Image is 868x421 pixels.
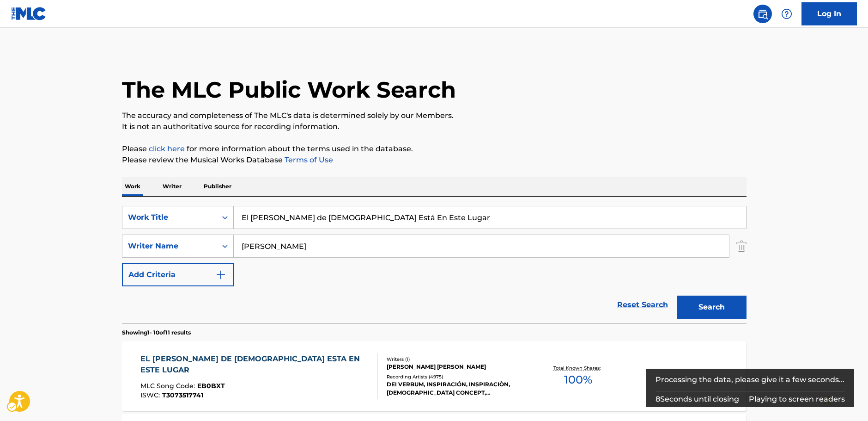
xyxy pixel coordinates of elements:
[140,382,197,390] span: MLC Song Code :
[283,155,333,164] a: Terms of Use
[140,353,370,376] div: EL [PERSON_NAME] DE [DEMOGRAPHIC_DATA] ESTA EN ESTE LUGAR
[201,177,234,196] p: Publisher
[613,295,673,315] a: Reset Search
[736,235,747,258] img: Delete Criterion
[656,395,660,403] span: 8
[553,365,603,371] p: Total Known Shares:
[197,382,225,390] span: EB0BXT
[160,177,184,196] p: Writer
[128,212,211,223] div: Work Title
[387,373,526,380] div: Recording Artists ( 4975 )
[781,8,792,19] img: help
[122,155,747,166] p: Please review the Musical Works Database
[122,263,234,286] button: Add Criteria
[122,177,143,196] p: Work
[122,121,747,132] p: It is not an authoritative source for recording information.
[122,341,747,411] a: EL [PERSON_NAME] DE [DEMOGRAPHIC_DATA] ESTA EN ESTE LUGARMLC Song Code:EB0BXTISWC:T3073517741Writ...
[128,241,211,252] div: Writer Name
[11,7,47,20] img: MLC Logo
[564,371,592,388] span: 100 %
[122,143,747,155] p: Please for more information about the terms used in the database.
[387,363,526,371] div: [PERSON_NAME] [PERSON_NAME]
[387,356,526,363] div: Writers ( 1 )
[757,8,768,19] img: search
[122,328,191,337] p: Showing 1 - 10 of 11 results
[677,296,747,319] button: Search
[656,369,845,391] div: Processing the data, please give it a few seconds...
[122,206,747,323] form: Search Form
[149,144,185,153] a: click here
[387,380,526,397] div: DEI VERBUM, INSPIRACIÓN, INSPIRACIÒN, [DEMOGRAPHIC_DATA] CONCEPT, [PERSON_NAME]
[234,235,729,257] input: Search...
[215,269,226,280] img: 9d2ae6d4665cec9f34b9.svg
[801,2,857,25] a: Log In
[162,391,203,399] span: T3073517741
[122,110,747,121] p: The accuracy and completeness of The MLC's data is determined solely by our Members.
[234,206,746,229] input: Search...
[140,391,162,399] span: ISWC :
[122,76,456,104] h1: The MLC Public Work Search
